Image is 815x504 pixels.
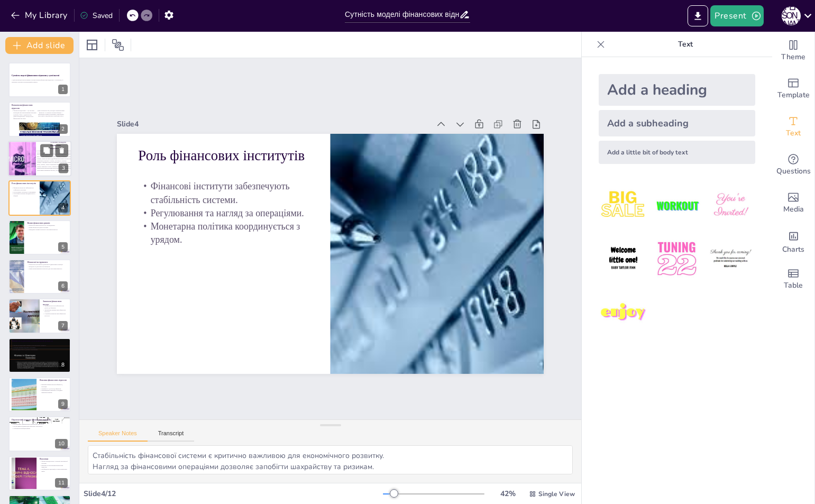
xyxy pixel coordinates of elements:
button: My Library [8,7,72,24]
p: Запитання та обговорення [12,497,68,500]
div: Add a subheading [599,110,755,136]
p: Регулювання та нагляд за операціями. [146,167,316,216]
p: Глобальна інтеграція ринків. [12,427,68,429]
div: 6 [8,259,71,294]
p: Перспективи розвитку фінансових відносин [12,418,68,421]
div: 10 [55,439,68,448]
div: 5 [58,242,68,252]
div: Change the overall theme [772,32,814,70]
p: Монетарна політика координується з урядом. [12,193,36,197]
div: Add charts and graphs [772,222,814,260]
div: А [PERSON_NAME] [782,6,801,25]
div: Add a little bit of body text [599,141,755,164]
p: Необхідність адаптації до умов конкретних країн. [40,468,68,472]
div: Add a table [772,260,814,298]
p: Ліквідність ринків полегшує залучення капіталу. [27,228,68,231]
p: Фінансові відносини сприяють економічному розвитку. [12,344,68,346]
div: Slide 4 / 12 [84,489,383,499]
p: Інституційна база та довіра є важливими. [12,349,68,351]
img: 4.jpeg [599,234,648,283]
div: 4 [58,203,68,213]
p: Значення фінансових послуг [43,300,68,306]
p: Ринки формують ціни на активи. [27,226,68,228]
span: Media [783,204,804,215]
p: Монетарна політика координується з урядом. [141,180,313,241]
img: 1.jpeg [599,181,648,230]
p: Кредитні та депозитні інструменти. [27,265,68,268]
img: 5.jpeg [652,234,701,283]
p: Фінансові інструменти дозволяють здійснювати операції. [27,264,68,266]
div: Get real-time input from your audience [772,146,814,184]
span: Template [777,89,810,101]
div: 3 [8,141,71,177]
p: Зменшення ризиків через фінансові послуги. [43,309,68,313]
div: 9 [58,399,68,409]
p: Дякую за увагу! Чи є у вас запитання або коментарі щодо обговорених тем? [12,500,68,502]
div: 8 [58,360,68,370]
div: Add a heading [599,74,755,106]
div: 42 % [495,489,520,499]
div: 1 [58,85,68,94]
div: Slide 4 [144,77,452,152]
img: 2.jpeg [652,181,701,230]
p: Виклики: фінансова нестабільність, корупція. [40,384,68,388]
div: 6 [58,281,68,291]
p: Вплив фінансових ринків [27,222,68,225]
div: Add ready made slides [772,70,814,108]
div: 8 [8,338,71,373]
p: Фінансові відносини є основою економічної системи. [40,460,68,464]
button: Present [710,5,763,26]
div: 4 [8,180,71,215]
button: Transcript [148,430,195,442]
div: Add text boxes [772,108,814,146]
div: 5 [8,220,71,255]
div: 11 [55,478,68,488]
div: 7 [58,321,68,331]
span: Theme [781,51,805,63]
div: 9 [8,377,71,412]
div: 3 [59,163,68,173]
span: Text [786,127,801,139]
p: Фінансові інститути забезпечують стабільність системи. [12,187,36,191]
p: Основні складові фінансових відносин [50,141,69,150]
button: Delete Slide [56,144,68,157]
p: У цій презентації ми розглянемо основні аспекти фінансових відносин у суспільстві, їх значення та... [12,79,68,83]
p: Роль фінансових інститутів [158,108,329,163]
div: 10 [8,416,71,451]
div: Saved [80,11,113,21]
span: Table [784,280,803,291]
p: Розподіл ризиків підтримує інновації. [12,346,68,349]
p: Перспективи: цифровізація та фінансові технології. [12,423,68,425]
button: Speaker Notes [88,430,148,442]
p: Фінансові інструменти [27,261,68,264]
p: Визначення фінансових відносин [12,104,40,109]
div: 2 [8,102,71,136]
span: Position [112,39,124,51]
p: Loremip dolorsitamet: consect, adipisci elitseddoei, temporinci, utlabore etdoloremag.Aliquaeni a... [35,150,74,171]
div: Add images, graphics, shapes or video [772,184,814,222]
p: Вони охоплюють збір, розподіл та використання фінансів у суспільстві.Основна функція — забезпечит... [38,109,65,117]
span: Charts [782,244,804,255]
textarea: Стабільність фінансової системи є критично важливою для економічного розвитку. Нагляд за фінансов... [88,445,573,474]
p: Регулювання та нагляд за операціями. [12,191,36,193]
button: А [PERSON_NAME] [782,5,801,26]
div: Layout [84,36,100,53]
p: Інституційна модернізація забезпечує прозорість. [12,425,68,427]
div: 11 [8,456,71,491]
button: Add slide [5,37,74,54]
p: Text [609,32,762,57]
button: Export to PowerPoint [688,5,708,26]
p: Цінні папери використовуються для залучення капіталу. [27,268,68,270]
p: Фінансові відносини — це система взаємодій між економічними агентами (держава, банкy, підприємств... [12,109,40,119]
strong: Сутність моделі фінансових відносин у суспільстві [12,75,59,77]
p: Висновки [40,457,68,461]
p: Інформаційна асиметрія ускладнює прийняття рішень. [40,390,68,393]
input: Insert title [345,7,459,22]
p: Фінансові відносини та економічний розвиток [12,340,68,343]
div: 7 [8,298,71,333]
p: Фінансові інститути забезпечують стабільність системи. [149,141,322,202]
button: Duplicate Slide [40,144,53,157]
p: Виклики та перспективи фінансових відносин. [40,464,68,468]
img: 3.jpeg [706,181,755,230]
p: Фінансові послуги забезпечують доступ до фінансів. [43,305,68,309]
